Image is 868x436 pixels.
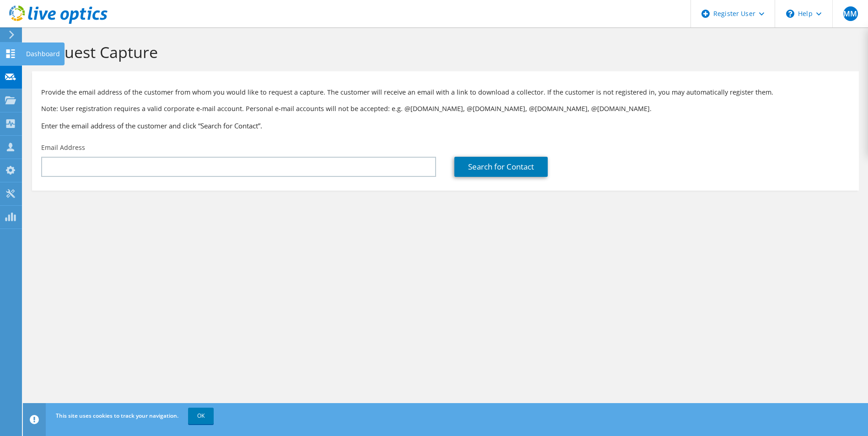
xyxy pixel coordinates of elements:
[41,87,850,97] p: Provide the email address of the customer from whom you would like to request a capture. The cust...
[454,157,548,177] a: Search for Contact
[41,121,850,131] h3: Enter the email address of the customer and click “Search for Contact”.
[786,10,794,18] svg: \n
[22,43,65,65] div: Dashboard
[56,412,178,420] span: This site uses cookies to track your navigation.
[37,43,850,62] h1: Request Capture
[843,6,858,21] span: MM
[188,408,214,424] a: OK
[41,104,850,114] p: Note: User registration requires a valid corporate e-mail account. Personal e-mail accounts will ...
[41,143,85,152] label: Email Address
